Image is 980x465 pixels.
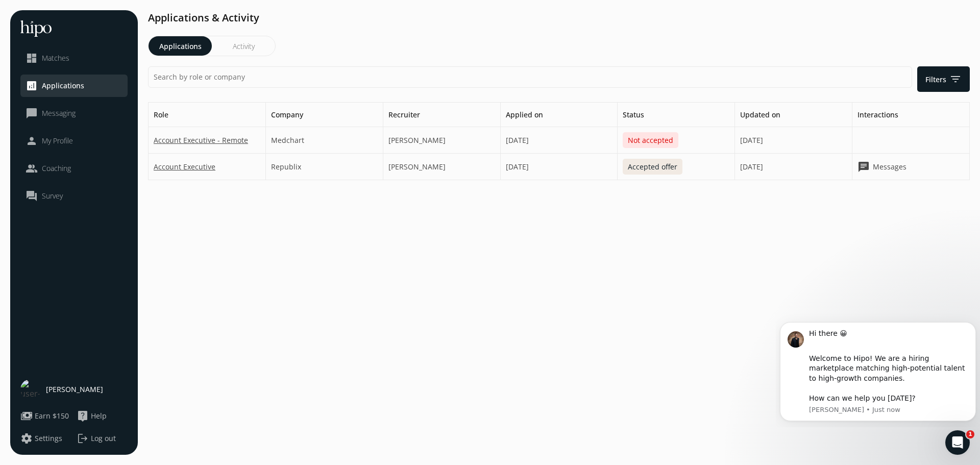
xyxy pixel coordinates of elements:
[26,135,38,147] span: person
[945,430,970,455] iframe: Intercom live chat
[148,66,912,88] input: Search by role or company
[623,132,678,148] span: Not accepted
[77,432,89,445] span: logout
[77,432,128,445] button: logoutLog out
[266,154,383,180] div: Republix
[46,384,103,395] span: [PERSON_NAME]
[26,80,38,92] span: analytics
[20,410,69,422] button: paymentsEarn $150
[26,80,122,92] a: analyticsApplications
[873,161,906,172] span: Messages
[26,190,38,202] span: question_answer
[26,107,122,119] a: chat_bubble_outlineMessaging
[149,36,212,56] button: Applications
[20,410,71,422] a: paymentsEarn $150
[383,154,501,180] div: [PERSON_NAME]
[20,410,33,422] span: payments
[20,432,62,445] button: settingsSettings
[501,103,618,127] h5: Applied on
[42,163,71,174] span: Coaching
[501,154,618,180] div: [DATE]
[91,411,107,421] span: Help
[26,107,38,119] span: chat_bubble_outline
[735,103,852,127] h5: Updated on
[42,136,73,146] span: My Profile
[26,135,122,147] a: personMy Profile
[20,432,71,445] a: settingsSettings
[35,433,62,444] span: Settings
[925,73,962,85] span: Filters
[949,73,962,85] span: filter_list
[42,191,63,201] span: Survey
[42,81,84,91] span: Applications
[618,103,735,127] h5: Status
[26,162,122,175] a: peopleCoaching
[266,127,383,154] div: Medchart
[26,52,38,64] span: dashboard
[776,313,980,427] iframe: Intercom notifications message
[266,103,383,127] h5: Company
[740,135,763,145] span: [DATE]
[91,433,116,444] span: Log out
[77,410,107,422] button: live_helpHelp
[77,410,89,422] span: live_help
[740,161,763,172] span: [DATE]
[501,127,618,154] div: [DATE]
[966,430,974,438] span: 1
[26,190,122,202] a: question_answerSurvey
[20,432,33,445] span: settings
[35,411,69,421] span: Earn $150
[26,52,122,64] a: dashboardMatches
[154,135,248,145] a: Account Executive - Remote
[383,103,501,127] h5: Recruiter
[383,127,501,154] div: [PERSON_NAME]
[77,410,128,422] a: live_helpHelp
[623,159,682,175] span: Accepted offer
[154,161,215,172] a: Account Executive
[149,103,266,127] h5: Role
[42,53,69,63] span: Matches
[852,103,970,127] h5: Interactions
[917,66,970,92] button: Filtersfilter_list
[26,162,38,175] span: people
[148,10,970,26] h1: Applications & Activity
[20,379,41,400] img: user-photo
[857,161,870,173] span: chat
[20,20,52,37] img: hh-logo-white
[212,36,275,56] button: Activity
[42,108,76,118] span: Messaging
